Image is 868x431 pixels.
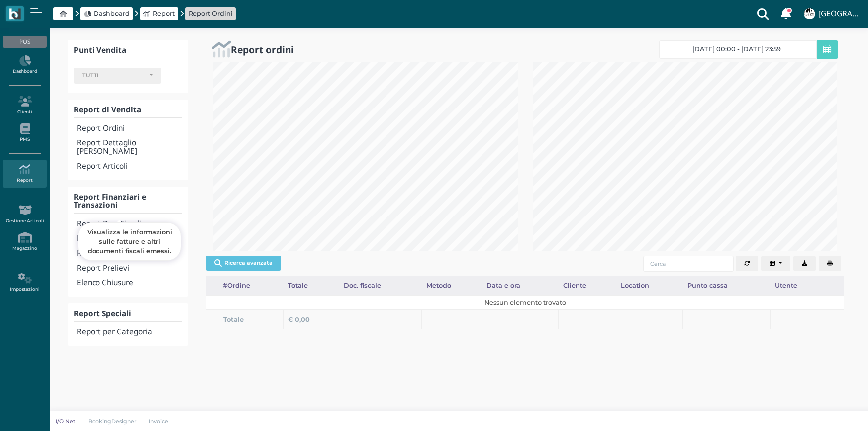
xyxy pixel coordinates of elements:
[761,256,794,272] div: Colonne
[770,276,826,295] div: Utente
[74,105,141,115] b: Report di Vendita
[804,8,815,19] img: ...
[482,276,558,295] div: Data e ora
[421,276,482,295] div: Metodo
[736,256,758,272] button: Aggiorna
[77,234,182,243] h4: Report Transazioni
[797,400,860,423] iframe: Help widget launcher
[288,315,334,324] div: € 0,00
[3,36,46,48] div: POS
[3,269,46,296] a: Impostazioni
[153,9,175,18] span: Report
[3,119,46,147] a: PMS
[77,220,182,228] h4: Report Doc. Fiscali
[3,201,46,228] a: Gestione Articoli
[682,276,770,295] div: Punto cassa
[218,276,283,295] div: #Ordine
[74,192,146,211] b: Report Finanziari e Transazioni
[77,124,182,133] h4: Report Ordini
[3,160,46,187] a: Report
[558,276,616,295] div: Cliente
[77,249,182,258] h4: Report Ricariche
[77,139,182,156] h4: Report Dettaglio [PERSON_NAME]
[77,264,182,273] h4: Report Prelievi
[339,276,421,295] div: Doc. fiscale
[231,44,294,55] h2: Report ordini
[692,45,781,53] span: [DATE] 00:00 - [DATE] 23:59
[3,51,46,79] a: Dashboard
[793,256,816,272] button: Export
[223,315,278,324] div: Totale
[283,276,339,295] div: Totale
[206,256,281,271] button: Ricerca avanzata
[77,279,182,287] h4: Elenco Chiusure
[77,328,182,336] h4: Report per Categoria
[3,228,46,255] a: Magazzino
[74,68,161,84] button: TUTTI
[206,296,844,310] td: Nessun elemento trovato
[84,9,130,18] a: Dashboard
[77,162,182,171] h4: Report Articoli
[802,2,862,26] a: ... [GEOGRAPHIC_DATA]
[78,222,181,260] div: Visualizza le informazioni sulle fatture e altri documenti fiscali emessi.
[818,10,862,18] h4: [GEOGRAPHIC_DATA]
[74,308,131,319] b: Report Speciali
[74,45,126,55] b: Punti Vendita
[616,276,682,295] div: Location
[82,72,145,79] div: TUTTI
[9,8,20,20] img: logo
[761,256,791,272] button: Columns
[94,9,130,18] span: Dashboard
[189,9,233,18] a: Report Ordini
[3,92,46,119] a: Clienti
[643,256,734,272] input: Cerca
[143,9,175,18] a: Report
